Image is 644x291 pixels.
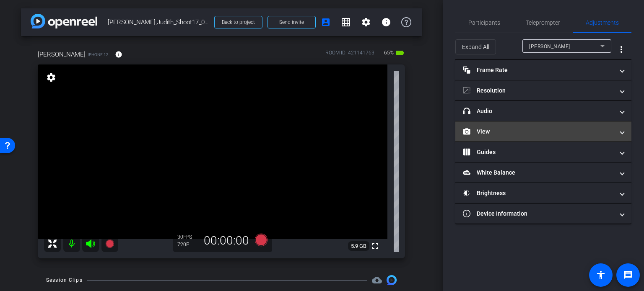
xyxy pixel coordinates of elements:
[395,48,405,58] mat-icon: battery_std
[370,241,380,251] mat-icon: fullscreen
[108,14,209,31] span: [PERSON_NAME],Judith_Shoot17_09052025
[341,17,351,27] mat-icon: grid_on
[463,107,614,116] mat-panel-title: Audio
[623,270,633,280] mat-icon: message
[611,39,631,59] button: More Options for Adjustments Panel
[38,50,86,59] span: [PERSON_NAME]
[463,148,614,157] mat-panel-title: Guides
[455,142,631,162] mat-expansion-panel-header: Guides
[279,19,304,26] span: Send invite
[455,162,631,183] mat-expansion-panel-header: White Balance
[463,66,614,75] mat-panel-title: Frame Rate
[455,60,631,80] mat-expansion-panel-header: Frame Rate
[348,241,369,251] span: 5.9 GB
[463,168,614,177] mat-panel-title: White Balance
[455,80,631,100] mat-expansion-panel-header: Resolution
[468,20,500,26] span: Participants
[529,44,570,49] span: [PERSON_NAME]
[462,39,489,55] span: Expand All
[372,275,382,285] span: Destinations for your clips
[463,189,614,198] mat-panel-title: Brightness
[46,276,83,284] div: Session Clips
[222,19,255,25] span: Back to project
[198,234,254,248] div: 00:00:00
[387,275,397,285] img: Session clips
[321,17,331,27] mat-icon: account_box
[267,16,316,28] button: Send invite
[325,49,374,61] div: ROOM ID: 421141763
[455,39,496,54] button: Expand All
[381,17,391,27] mat-icon: info
[361,17,371,27] mat-icon: settings
[463,86,614,95] mat-panel-title: Resolution
[616,44,626,54] mat-icon: more_vert
[455,101,631,121] mat-expansion-panel-header: Audio
[455,203,631,224] mat-expansion-panel-header: Device Information
[45,72,57,82] mat-icon: settings
[463,127,614,136] mat-panel-title: View
[383,46,395,59] span: 65%
[526,20,560,26] span: Teleprompter
[455,183,631,203] mat-expansion-panel-header: Brightness
[115,51,122,58] mat-icon: info
[463,209,614,218] mat-panel-title: Device Information
[183,234,192,240] span: FPS
[455,121,631,142] mat-expansion-panel-header: View
[31,14,97,28] img: app-logo
[372,275,382,285] mat-icon: cloud_upload
[596,270,606,280] mat-icon: accessibility
[214,16,262,28] button: Back to project
[586,20,619,26] span: Adjustments
[177,234,198,240] div: 30
[177,241,198,248] div: 720P
[88,52,109,58] span: iPhone 13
